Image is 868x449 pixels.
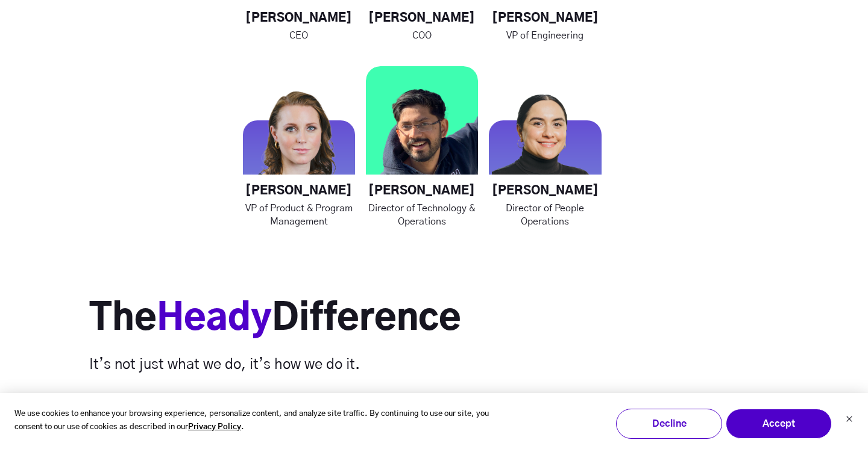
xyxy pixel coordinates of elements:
[366,66,478,178] img: Nikhil
[366,202,478,228] p: Director of Technology & Operations
[243,66,355,178] img: Katarina-4
[157,301,272,337] span: Heady
[726,409,832,439] button: Accept
[89,297,779,342] h2: The Difference
[846,414,853,427] button: Dismiss cookie banner
[489,66,601,178] img: Madeeha-1
[243,11,355,26] h4: [PERSON_NAME]
[489,29,601,42] p: VP of Engineering
[489,11,601,26] h4: [PERSON_NAME]
[366,184,478,199] h4: [PERSON_NAME]
[616,409,722,439] button: Decline
[489,202,601,228] p: Director of People Operations
[243,184,355,199] h4: [PERSON_NAME]
[243,202,355,228] p: VP of Product & Program Management
[366,11,478,26] h4: [PERSON_NAME]
[489,184,601,199] h4: [PERSON_NAME]
[243,29,355,42] p: CEO
[188,421,241,435] a: Privacy Policy
[366,29,478,42] p: COO
[89,354,779,376] h6: It’s not just what we do, it’s how we do it.
[14,407,506,435] p: We use cookies to enhance your browsing experience, personalize content, and analyze site traffic...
